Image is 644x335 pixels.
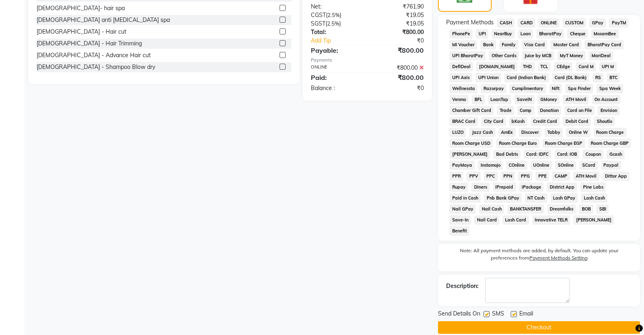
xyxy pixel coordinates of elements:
span: BharatPay [536,29,564,39]
label: Payment Methods Setting [529,254,588,262]
a: Add Tip [305,37,378,45]
span: Spa Finder [565,84,593,93]
span: Shoutlo [594,117,615,126]
span: CAMP [552,172,570,181]
div: Total: [305,28,367,37]
span: iPrepaid [493,183,516,192]
span: Other Cards [489,51,519,60]
div: Payments [311,57,424,64]
span: BOB [579,204,593,214]
span: SMS [492,309,504,320]
span: PayMaya [449,161,475,170]
span: SaveIN [514,95,535,104]
span: UPI Axis [449,73,472,82]
span: DefiDeal [449,62,473,71]
span: Tabby [544,128,563,137]
span: Paypal [601,161,621,170]
span: COnline [506,161,527,170]
span: Paid in Cash [449,193,481,203]
div: ( ) [305,11,367,19]
span: Nift [549,84,562,93]
span: Pine Labs [580,183,606,192]
span: Email [519,309,533,320]
span: Juice by MCB [522,51,554,60]
div: ₹800.00 [367,28,430,37]
span: Innovative TELR [532,215,570,225]
span: Card: IDFC [524,150,551,159]
span: Room Charge [594,128,627,137]
span: Credit Card [531,117,560,126]
span: SCard [579,161,598,170]
span: MyT Money [557,51,586,60]
div: [DEMOGRAPHIC_DATA]- hair spa [37,4,125,13]
div: ₹800.00 [367,73,430,82]
span: LoanTap [488,95,511,104]
span: AmEx [499,128,516,137]
span: MI Voucher [449,40,477,49]
span: PPR [449,172,463,181]
div: Balance : [305,84,367,92]
span: BFL [472,95,485,104]
div: Net: [305,2,367,11]
span: Venmo [449,95,468,104]
div: ₹800.00 [367,64,430,72]
div: [DEMOGRAPHIC_DATA] - Shampoo Blow dry [37,63,155,71]
span: PPN [501,172,515,181]
span: Chamber Gift Card [449,106,494,115]
span: Razorpay [481,84,506,93]
span: Debit Card [563,117,591,126]
span: BANKTANSFER [507,204,544,214]
span: Card (Indian Bank) [504,73,549,82]
span: Payment Methods [446,18,494,27]
div: Payable: [305,45,367,55]
span: City Card [481,117,506,126]
div: [DEMOGRAPHIC_DATA] - Hair Trimming [37,39,142,48]
span: NearBuy [492,29,515,39]
span: [PERSON_NAME] [449,150,490,159]
span: Pnb Bank GPay [484,193,522,203]
span: NT Cash [525,193,547,203]
div: ₹0 [378,37,430,45]
span: Dittor App [603,172,630,181]
span: Complimentary [510,84,546,93]
span: Trade [497,106,514,115]
span: MosamBee [591,29,619,39]
span: Room Charge GBP [588,139,631,148]
span: Cheque [567,29,588,39]
span: Gcash [607,150,624,159]
span: Send Details On [438,309,480,320]
span: Spa Week [596,84,623,93]
span: Room Charge EGP [542,139,585,148]
button: Checkout [438,321,640,334]
span: CARD [518,18,535,28]
span: SBI [596,204,609,214]
span: UPI [476,29,488,39]
span: CASH [497,18,514,28]
span: Card: IOB [555,150,580,159]
span: UPI M [599,62,617,71]
div: ONLINE [305,64,367,72]
span: Card on File [564,106,594,115]
span: ATH Movil [573,172,599,181]
span: Lash Card [503,215,529,225]
div: ₹19.05 [367,11,430,19]
span: District App [547,183,577,192]
div: Paid: [305,73,367,82]
span: Jazz Cash [469,128,495,137]
span: SGST [311,20,325,27]
span: Benefit [449,226,469,236]
span: Card M [576,62,596,71]
span: CEdge [554,62,572,71]
span: Master Card [551,40,581,49]
div: [DEMOGRAPHIC_DATA] - Hair cut [37,28,126,36]
span: [DOMAIN_NAME] [476,62,517,71]
span: SOnline [555,161,576,170]
span: Room Charge USD [449,139,493,148]
span: PPC [484,172,498,181]
span: Lash Cash [581,193,607,203]
span: Nail Card [474,215,499,225]
span: MariDeal [589,51,613,60]
span: On Account [592,95,620,104]
div: ₹800.00 [367,45,430,55]
span: Dreamfolks [547,204,576,214]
